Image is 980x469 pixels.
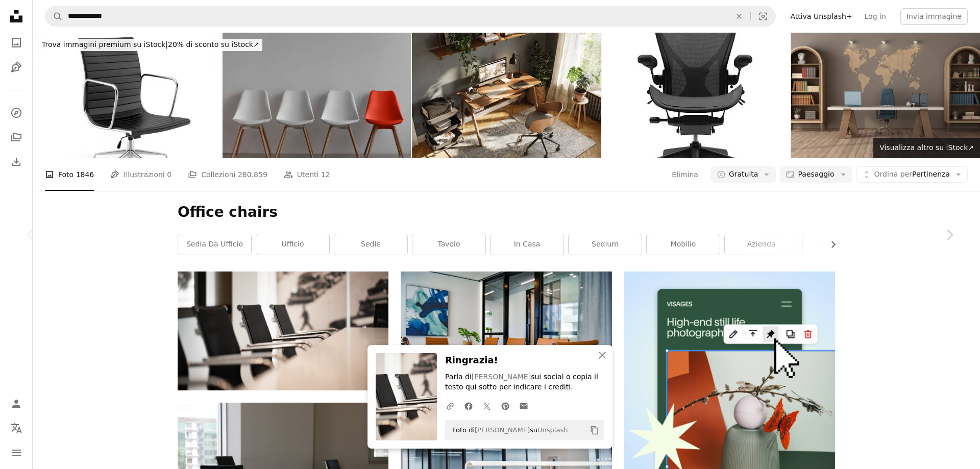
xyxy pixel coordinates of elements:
[401,271,611,412] img: Tavolo e sedie da ufficio in legno marrone da 9 pezzi
[178,203,835,221] h1: Office chairs
[167,169,171,180] span: 0
[791,33,980,158] img: Interno moderno dell'home office con mappa del mondo in legno e librerie
[223,33,411,158] img: Tre sedie bianche vuote e una rossa su sfondo grigio in ufficio o in camera
[900,8,968,24] button: Invia immagine
[856,166,968,183] button: Ordina perPertinenza
[803,234,876,255] a: scrivanium
[6,57,27,78] a: Illustrazioni
[6,152,27,172] a: Cronologia download
[824,234,835,255] button: scorri la lista a destra
[729,169,758,180] span: Gratuita
[6,418,27,438] button: Lingua
[6,127,27,147] a: Collezioni
[874,169,950,180] span: Pertinenza
[478,396,496,416] a: Condividi su Twitter
[42,40,259,48] span: 20% di sconto su iStock ↗
[412,234,485,255] a: tavolo
[859,8,892,24] a: Log in
[728,7,750,26] button: Elimina
[602,33,791,158] img: Sedia da ufficio
[178,271,388,390] img: Attrezzature per esercizi in bianco e nero
[6,442,27,463] button: Menu
[873,138,980,158] a: Visualizza altro su iStock↗
[919,186,980,284] a: Avanti
[537,426,568,434] a: Unsplash
[401,337,611,347] a: Tavolo e sedie da ufficio in legno marrone da 9 pezzi
[42,40,168,48] span: Trova immagini premium su iStock |
[178,234,251,255] a: sedia da ufficio
[33,33,222,158] img: Sedia ufficio isolata su sfondo bianco
[188,158,267,191] a: Collezioni 280.859
[671,166,699,183] button: Elimina
[780,166,852,183] button: Paesaggio
[321,169,330,180] span: 12
[45,7,63,26] button: Cerca su Unsplash
[647,234,720,255] a: mobilio
[178,326,388,335] a: Attrezzature per esercizi in bianco e nero
[256,234,329,255] a: ufficio
[110,158,171,191] a: Illustrazioni 0
[569,234,642,255] a: sedium
[6,393,27,414] a: Accedi / Registrati
[798,169,834,180] span: Paesaggio
[879,143,974,152] span: Visualizza altro su iStock ↗
[334,234,407,255] a: sedie
[445,353,604,368] h3: Ringrazia!
[496,396,514,416] a: Condividi su Pinterest
[586,422,603,439] button: Copia negli appunti
[475,426,530,434] a: [PERSON_NAME]
[6,33,27,53] a: Foto
[445,372,604,392] p: Parla di sui social o copia il testo qui sotto per indicare i crediti.
[6,103,27,123] a: Esplora
[238,169,267,180] span: 280.859
[711,166,776,183] button: Gratuita
[751,7,775,26] button: Ricerca visiva
[33,33,268,57] a: Trova immagini premium su iStock|20% di sconto su iStock↗
[784,8,858,24] a: Attiva Unsplash+
[472,373,531,381] a: [PERSON_NAME]
[725,234,798,255] a: Azienda
[447,422,568,438] span: Foto di su
[514,396,533,416] a: Condividi per email
[284,158,330,191] a: Utenti 12
[874,170,912,178] span: Ordina per
[412,33,601,158] img: Home office moderno con rendering digitale con scrivania in legno e decorazioni naturali
[459,396,478,416] a: Condividi su Facebook
[45,6,776,27] form: Trova visual in tutto il sito
[491,234,563,255] a: in casa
